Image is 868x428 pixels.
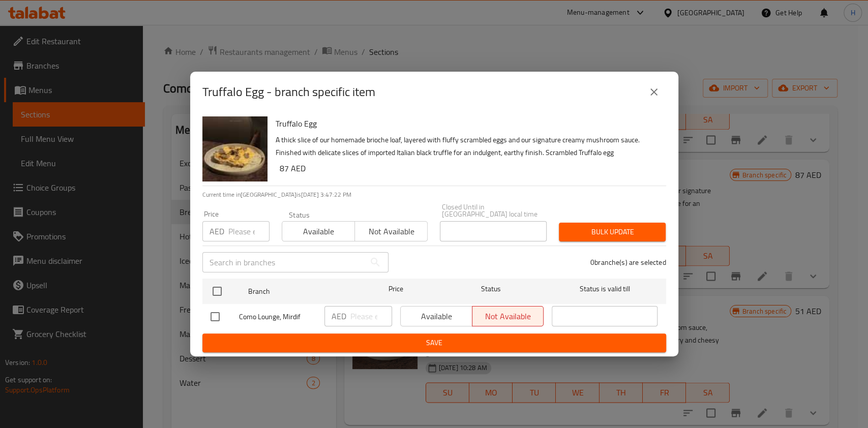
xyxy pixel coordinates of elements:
span: Available [286,224,351,239]
p: A thick slice of our homemade brioche loaf, layered with fluffy scrambled eggs and our signature ... [276,134,658,159]
button: Not available [354,221,428,241]
p: AED [209,225,224,237]
input: Please enter price [350,306,392,326]
span: Price [362,283,430,295]
button: Bulk update [559,223,666,241]
span: Status is valid till [552,283,657,295]
h6: Truffalo Egg [276,116,658,131]
span: Como Lounge, Mirdif [239,311,316,323]
span: Bulk update [567,226,657,238]
p: AED [332,310,346,322]
span: Status [438,283,544,295]
button: close [642,80,666,104]
span: Not available [359,224,424,239]
span: Save [211,337,658,349]
span: Branch [248,285,354,298]
input: Please enter price [228,221,270,241]
input: Search in branches [202,252,365,272]
p: 0 branche(s) are selected [590,257,666,267]
h6: 87 AED [280,161,658,175]
p: Current time in [GEOGRAPHIC_DATA] is [DATE] 3:47:22 PM [202,190,666,199]
button: Available [282,221,355,241]
img: Truffalo Egg [202,116,267,181]
button: Save [202,333,666,352]
h2: Truffalo Egg - branch specific item [202,84,375,100]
